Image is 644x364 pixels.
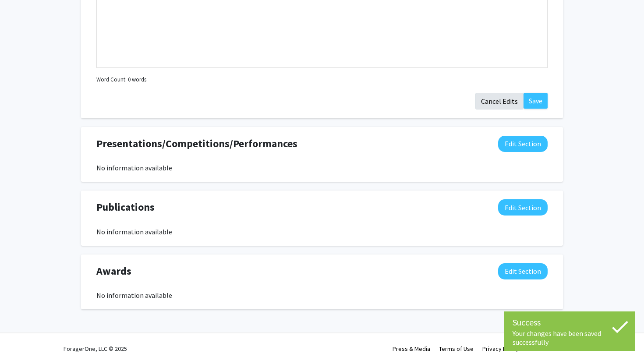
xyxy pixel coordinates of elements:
span: Publications [96,199,155,215]
div: Your changes have been saved successfully [513,329,626,346]
div: Success [513,316,626,329]
span: Presentations/Competitions/Performances [96,136,297,152]
button: Edit Publications [498,199,548,216]
a: Terms of Use [439,345,474,353]
a: Privacy Policy [482,345,519,353]
button: Save [524,93,548,109]
div: No information available [96,226,548,237]
button: Cancel Edits [475,93,524,110]
button: Edit Awards [498,263,548,279]
small: Word Count: 0 words [96,75,146,84]
span: Awards [96,263,131,279]
div: No information available [96,163,548,173]
div: ForagerOne, LLC © 2025 [64,333,127,364]
div: No information available [96,290,548,300]
a: Press & Media [393,345,430,353]
button: Edit Presentations/Competitions/Performances [498,136,548,152]
iframe: Chat [7,325,37,357]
